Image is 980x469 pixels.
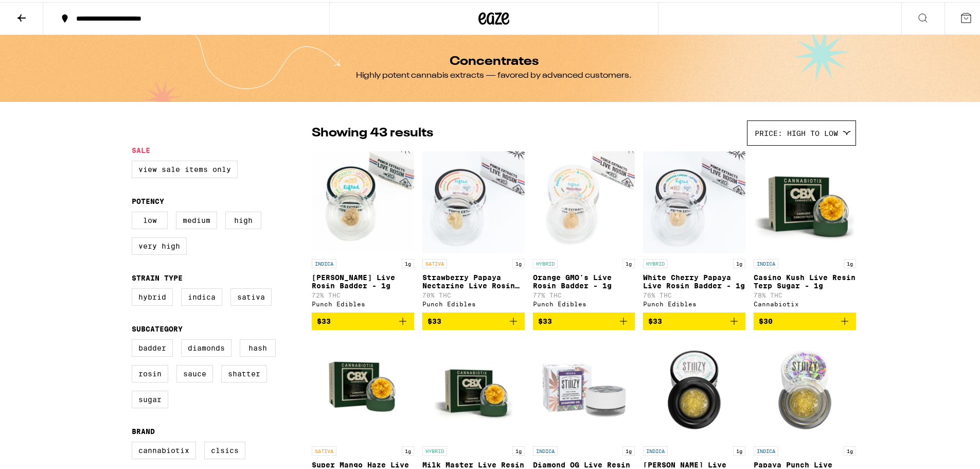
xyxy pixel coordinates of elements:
p: INDICA [312,257,336,266]
a: Open page for Strawberry Papaya Nectarine Live Rosin Badder - 1g from Punch Edibles [422,149,525,310]
p: Showing 43 results [312,123,433,140]
span: $33 [427,315,441,323]
p: 78% THC [754,290,856,297]
legend: Subcategory [132,323,183,331]
img: Punch Edibles - White Cherry Papaya Live Rosin Badder - 1g [643,149,745,252]
p: 1g [622,257,635,266]
button: Add to bag [533,310,635,328]
p: 1g [512,444,525,454]
label: CLSICS [204,440,245,457]
div: Punch Edibles [312,299,414,305]
p: [PERSON_NAME] Live Rosin Badder - 1g [312,271,414,288]
div: Punch Edibles [533,299,635,305]
p: White Cherry Papaya Live Rosin Badder - 1g [643,271,745,288]
label: Low [132,210,168,227]
legend: Brand [132,425,155,433]
p: 1g [844,257,856,266]
img: Punch Edibles - Orange GMO's Live Rosin Badder - 1g [533,149,635,252]
label: Sugar [132,389,168,406]
label: Hybrid [132,286,173,304]
p: 1g [622,444,635,454]
label: Badder [132,337,173,355]
p: Strawberry Papaya Nectarine Live Rosin Badder - 1g [422,271,525,288]
div: Cannabiotix [754,299,856,305]
p: Casino Kush Live Resin Terp Sugar - 1g [754,271,856,288]
p: 1g [402,257,414,266]
div: Highly potent cannabis extracts — favored by advanced customers. [356,68,632,79]
label: Cannabiotix [132,440,196,457]
label: Sativa [230,286,272,304]
p: 72% THC [312,290,414,297]
legend: Strain Type [132,272,183,280]
label: Indica [181,286,222,304]
p: 1g [733,257,745,266]
img: Punch Edibles - Strawberry Papaya Nectarine Live Rosin Badder - 1g [422,149,525,252]
p: HYBRID [643,257,668,266]
img: STIIIZY - Diamond OG Live Resin Diamonds - 1g [533,336,635,439]
div: Punch Edibles [422,299,525,305]
p: 77% THC [533,290,635,297]
p: HYBRID [533,257,558,266]
p: INDICA [643,444,668,454]
label: Sauce [176,363,213,380]
label: Diamonds [181,337,231,355]
span: Price: High to Low [755,127,838,135]
img: STIIIZY - Mochi Gelato Live Resin Diamonds - 1g [643,336,745,439]
button: Add to bag [422,310,525,328]
p: 70% THC [422,290,525,297]
img: STIIIZY - Papaya Punch Live Resin Diamonds - 1g [754,336,856,439]
span: $30 [759,315,773,323]
a: Open page for Orange GMO's Live Rosin Badder - 1g from Punch Edibles [533,149,635,310]
label: Medium [176,210,217,227]
legend: Potency [132,195,164,203]
p: SATIVA [312,444,336,454]
img: Punch Edibles - Garlic Papaya Live Rosin Badder - 1g [312,149,414,252]
h1: Concentrates [450,54,539,66]
span: $33 [648,315,662,323]
a: Open page for Casino Kush Live Resin Terp Sugar - 1g from Cannabiotix [754,149,856,310]
button: Add to bag [643,310,745,328]
p: 1g [402,444,414,454]
p: INDICA [754,257,778,266]
p: 76% THC [643,290,745,297]
label: High [225,210,261,227]
label: Shatter [221,363,267,380]
label: View Sale Items Only [132,159,238,176]
label: Very High [132,235,187,253]
img: Cannabiotix - Casino Kush Live Resin Terp Sugar - 1g [754,149,856,252]
span: $33 [317,315,331,323]
span: $33 [538,315,552,323]
label: Hash [240,337,276,355]
p: SATIVA [422,257,447,266]
img: Cannabiotix - Super Mango Haze Live Resin Terp Sugar - 1g [312,336,414,439]
a: Open page for Garlic Papaya Live Rosin Badder - 1g from Punch Edibles [312,149,414,310]
p: INDICA [754,444,778,454]
button: Add to bag [754,310,856,328]
p: 1g [512,257,525,266]
p: 1g [733,444,745,454]
p: 1g [844,444,856,454]
p: HYBRID [422,444,447,454]
label: Rosin [132,363,168,380]
span: Hi. Need any help? [6,7,74,15]
legend: Sale [132,144,150,152]
a: Open page for White Cherry Papaya Live Rosin Badder - 1g from Punch Edibles [643,149,745,310]
p: Orange GMO's Live Rosin Badder - 1g [533,271,635,288]
button: Add to bag [312,310,414,328]
p: INDICA [533,444,558,454]
div: Punch Edibles [643,299,745,305]
img: Cannabiotix - Milk Master Live Resin Terp Sugar [422,336,525,439]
